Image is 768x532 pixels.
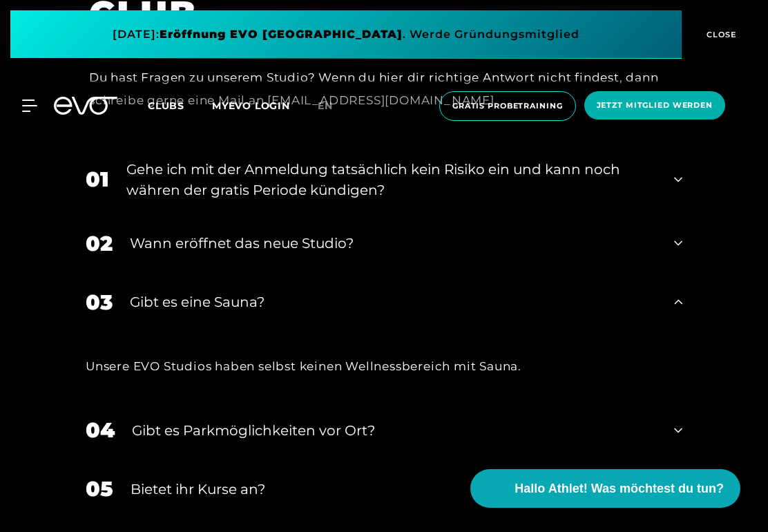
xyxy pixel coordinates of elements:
button: CLOSE [682,10,758,59]
div: 05 [86,473,113,504]
div: Unsere EVO Studios haben selbst keinen Wellnessbereich mit Sauna. [86,355,682,377]
div: Wann eröffnet das neue Studio? [130,233,657,254]
div: 04 [86,415,115,446]
span: Jetzt Mitglied werden [597,99,713,111]
button: Hallo Athlet! Was möchtest du tun? [470,469,740,508]
a: Gratis Probetraining [435,91,580,121]
a: Jetzt Mitglied werden [580,91,729,121]
span: Gratis Probetraining [452,100,563,112]
div: 02 [86,228,113,259]
div: Gibt es eine Sauna? [130,292,657,312]
span: Clubs [148,99,184,112]
span: Hallo Athlet! Was möchtest du tun? [515,479,724,498]
span: en [318,99,333,112]
div: Bietet ihr Kurse an? [131,479,657,500]
div: 03 [86,287,113,318]
div: Gibt es Parkmöglichkeiten vor Ort? [132,420,657,441]
span: CLOSE [703,28,737,41]
a: Clubs [148,99,212,112]
div: Gehe ich mit der Anmeldung tatsächlich kein Risiko ein und kann noch währen der gratis Periode kü... [126,159,657,200]
a: MYEVO LOGIN [212,99,290,112]
div: 01 [86,164,109,195]
a: en [318,98,349,114]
